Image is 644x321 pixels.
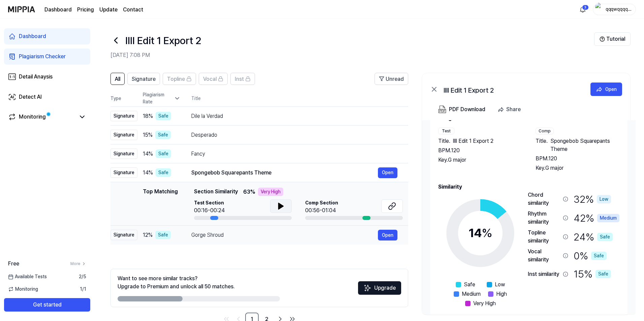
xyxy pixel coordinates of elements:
[536,164,619,172] div: Key. G major
[191,90,408,106] th: Title
[143,231,153,239] span: 12 %
[143,131,153,139] span: 15 %
[191,112,397,120] div: Dile la Verdad
[437,103,487,116] button: PDF Download
[143,169,153,177] span: 14 %
[19,113,46,121] div: Monitoring
[44,6,72,14] a: Dashboard
[438,147,522,155] div: BPM. 120
[143,188,178,220] div: Top Matching
[194,188,238,196] span: Section Similarity
[70,261,86,267] a: More
[110,90,137,107] th: Type
[115,75,120,83] span: All
[143,150,153,158] span: 14 %
[462,290,481,298] span: Medium
[550,137,619,153] span: Spongebob Squarepants Theme
[125,33,201,48] h1: llll Edit 1 Export 2
[118,275,235,291] div: Want to see more similar tracks? Upgrade to Premium and unlock all 50 matches.
[574,248,607,264] div: 0 %
[243,188,255,196] span: 63 %
[473,299,496,308] span: Very High
[19,53,66,61] div: Plagiarism Checker
[438,128,454,134] div: Test
[203,75,217,83] span: Vocal
[305,206,338,215] div: 00:56-01:04
[19,32,46,40] div: Dashboard
[378,230,397,240] button: Open
[482,226,492,240] span: %
[528,191,560,207] div: Chord similarity
[19,93,42,101] div: Detect AI
[536,155,619,163] div: BPM. 120
[127,73,160,85] button: Signature
[191,131,397,139] div: Desperado
[579,5,587,13] img: 알림
[574,266,611,282] div: 15 %
[469,224,492,242] div: 14
[199,73,228,85] button: Vocal
[4,28,90,44] a: Dashboard
[574,210,619,226] div: 42 %
[155,131,171,139] div: Safe
[167,75,185,83] span: Topline
[358,281,401,295] button: Upgrade
[528,229,560,245] div: Topline similarity
[582,5,589,10] div: 3
[132,75,156,83] span: Signature
[600,36,605,42] img: Help
[528,248,560,264] div: Vocal similarity
[422,120,636,314] a: Song InfoTestTitle.llll Edit 1 Export 2BPM.120Key.G majorCompTitle.Spongebob Squarepants ThemeBPM...
[378,167,397,178] button: Open
[194,206,225,215] div: 00:16-00:24
[110,167,137,178] div: Signature
[156,150,171,158] div: Safe
[595,270,611,278] div: Safe
[574,229,613,245] div: 24 %
[495,103,526,116] button: Share
[8,286,38,293] span: Monitoring
[593,4,636,15] button: profileqqqwqqqqww
[464,281,475,289] span: Safe
[143,112,153,120] span: 18 %
[110,230,137,240] div: Signature
[99,6,118,14] a: Update
[143,91,181,105] div: Plagiarism Rate
[80,286,86,293] span: 1 / 1
[594,32,631,46] button: Tutorial
[574,191,611,207] div: 32 %
[110,51,594,59] h2: [DATE] 7:08 PM
[590,83,622,96] button: Open
[4,89,90,105] a: Detect AI
[4,298,90,312] button: Get started
[605,86,617,93] div: Open
[597,214,619,222] div: Medium
[597,233,613,241] div: Safe
[438,183,619,191] h2: Similarity
[110,73,125,85] button: All
[449,105,485,114] div: PDF Download
[363,284,372,292] img: Sparkles
[444,85,578,93] div: llll Edit 1 Export 2
[156,168,171,177] div: Safe
[230,73,255,85] button: Inst
[375,73,408,85] button: Unread
[8,113,75,121] a: Monitoring
[438,156,522,164] div: Key. G major
[536,137,548,153] span: Title .
[528,270,560,278] div: Inst similarity
[577,4,588,15] button: 알림3
[8,273,47,280] span: Available Tests
[591,252,607,260] div: Safe
[163,73,196,85] button: Topline
[495,281,505,289] span: Low
[453,137,493,145] span: llll Edit 1 Export 2
[19,73,53,81] div: Detail Anaysis
[79,273,86,280] span: 2 / 5
[8,260,19,268] span: Free
[258,188,283,196] div: Very High
[528,210,560,226] div: Rhythm similarity
[77,6,94,14] a: Pricing
[438,137,450,145] span: Title .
